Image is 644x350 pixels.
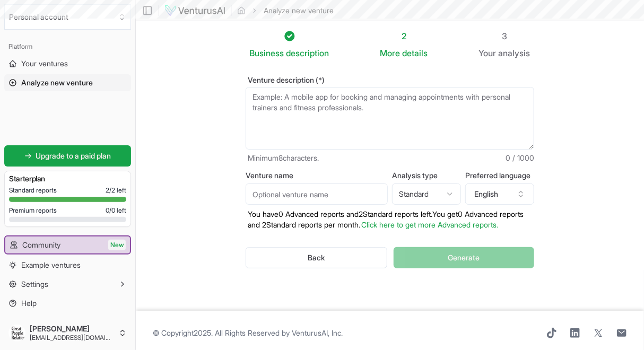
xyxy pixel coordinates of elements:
span: [PERSON_NAME] [30,324,114,334]
div: Platform [4,38,131,55]
label: Preferred language [465,172,534,179]
span: Upgrade to a paid plan [36,151,111,161]
a: CommunityNew [5,237,130,253]
span: Standard reports [9,186,57,195]
img: ACg8ocK0f1UIq4IwRrtUNu_k-ZREWIkveSo11xciAtmwnTc6j-iCThw=s96-c [8,325,25,342]
a: Help [4,295,131,312]
span: 0 / 1000 [506,153,534,163]
span: Settings [21,279,48,290]
label: Venture description (*) [246,76,534,84]
input: Optional venture name [246,183,388,205]
a: Click here to get more Advanced reports. [361,220,498,229]
label: Venture name [246,172,388,179]
span: Your [479,47,497,59]
span: description [286,48,329,58]
span: Premium reports [9,206,57,215]
span: [EMAIL_ADDRESS][DOMAIN_NAME] [30,334,114,342]
span: analysis [499,48,530,58]
span: Help [21,298,37,309]
a: Analyze new venture [4,74,131,91]
span: Analyze new venture [21,77,93,88]
span: Community [22,240,60,250]
div: 2 [380,30,428,42]
a: Upgrade to a paid plan [4,145,131,167]
h3: Starter plan [9,173,126,184]
button: Back [246,247,387,268]
label: Analysis type [392,172,461,179]
button: [PERSON_NAME][EMAIL_ADDRESS][DOMAIN_NAME] [4,320,131,346]
span: details [403,48,428,58]
span: More [380,47,401,59]
span: 2 / 2 left [106,186,126,195]
div: 3 [479,30,530,42]
span: © Copyright 2025 . All Rights Reserved by . [153,328,343,338]
span: Your ventures [21,58,68,69]
a: Your ventures [4,55,131,72]
a: Example ventures [4,257,131,274]
span: Minimum 8 characters. [248,153,319,163]
span: Business [250,47,284,59]
span: New [108,240,126,250]
button: English [465,183,534,205]
span: Example ventures [21,260,81,270]
button: Settings [4,276,131,293]
span: 0 / 0 left [106,206,126,215]
a: VenturusAI, Inc [292,328,341,337]
p: You have 0 Advanced reports and 2 Standard reports left. Y ou get 0 Advanced reports and 2 Standa... [246,209,534,230]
